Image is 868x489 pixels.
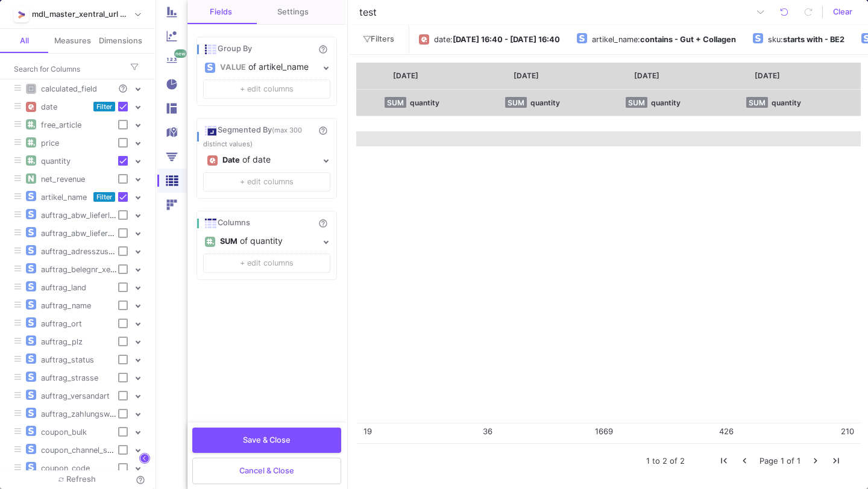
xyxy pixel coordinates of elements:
input: Search for Column Name [14,64,122,73]
span: free_article [36,120,86,129]
span: 1669 [595,426,613,436]
div: Measures [54,36,91,46]
div: Filter [93,192,115,202]
input: Widget title [356,4,631,20]
button: Cancel & Close [192,458,341,484]
button: Date [220,151,242,169]
span: auftrag_status [36,355,99,364]
img: Segmented By icon [203,123,218,138]
span: [DATE] [755,71,780,80]
span: auftrag_name [36,301,96,310]
span: 36 [483,426,492,436]
span: coupon_code [36,464,95,473]
img: Columns icon [203,216,218,231]
mat-icon: help_outline [316,42,330,57]
img: Group By icon [203,42,218,57]
span: auftrag_strasse [36,373,103,382]
span: auftrag_zahlungsweise [36,410,129,419]
div: First Page [719,455,729,466]
span: 210 [841,426,854,436]
button: sku:starts with - BE2 [748,29,854,50]
div: quantity [410,98,439,107]
span: Save & Close [243,435,291,444]
button: Save & Close [192,428,341,453]
div: new [174,49,187,58]
span: Cancel & Close [239,466,294,475]
div: Last Page [831,455,841,466]
b: contains - Gut + Collagen [640,35,736,44]
div: date [434,31,450,49]
span: 426 [719,426,734,436]
span: date [36,102,62,111]
div: artikel_name [592,31,638,49]
span: + edit columns [240,84,294,93]
span: Page [759,456,778,466]
span: auftrag_land [36,283,91,292]
y42-pane-control-button: Columns [139,453,150,464]
span: auftrag_plz [36,337,87,346]
div: quantity [772,98,801,107]
div: Settings [277,7,309,17]
span: [DATE] [393,71,418,80]
mat-expansion-panel-header: SUMof quantity [203,232,330,251]
b: starts with - BE2 [783,35,844,44]
span: coupon_channel_short [36,446,128,455]
div: Group By [203,42,310,57]
span: of [787,456,794,466]
button: + edit columns [203,254,330,273]
div: All [20,36,29,46]
mat-icon: help_outline [116,81,130,96]
mat-icon: help_outline [133,473,148,487]
mat-icon: help_outline [316,123,330,138]
div: Fields [210,7,232,17]
mat-expansion-panel-header: Dateof date [203,151,330,169]
span: 1 [646,456,650,466]
button: SUM [218,232,240,251]
div: of artikel_name [248,62,319,72]
span: [DATE] [514,71,539,80]
span: auftrag_abw_liefername [36,229,132,238]
span: + edit columns [240,258,294,267]
b: [DATE] 16:40 - [DATE] 16:40 [453,35,560,44]
span: coupon_bulk [36,428,92,437]
div: sku [768,31,781,49]
div: : [450,31,560,49]
div: Segmented By [203,123,310,149]
span: calculated_field [36,84,102,93]
span: net_revenue [36,175,90,184]
button: + edit columns [203,172,330,192]
span: 2 [662,456,667,466]
button: date:[DATE] 16:40 - [DATE] 16:40 [414,29,570,50]
button: artikel_name:contains - Gut + Collagen [572,29,746,50]
span: price [36,139,64,148]
mat-icon: help_outline [316,216,330,231]
div: SUM [626,97,647,108]
button: new [157,48,187,72]
div: quantity [530,98,560,107]
span: + edit columns [240,177,294,186]
div: Columns [203,216,310,231]
span: 1 [797,456,800,466]
div: : [781,31,844,49]
span: auftrag_versandart [36,391,115,400]
span: quantity [36,157,75,166]
div: Dimensions [99,36,142,46]
span: Clear [833,3,852,21]
div: Date [222,151,240,169]
mat-expansion-panel-header: VALUEof artikel_name [203,58,330,76]
div: quantity [651,98,681,107]
div: Previous Page [739,455,750,466]
span: of [670,456,678,466]
div: of quantity [240,236,319,246]
span: auftrag_ort [36,319,87,328]
span: Refresh [58,475,96,484]
span: 19 [363,426,372,436]
div: SUM [505,97,527,108]
span: to [652,456,660,466]
span: auftrag_belegnr_xentral [36,265,131,274]
span: artikel_name [36,193,92,202]
div: SUM [385,97,406,108]
div: Filter [93,102,115,111]
div: : [638,31,736,49]
button: + edit columns [203,79,330,99]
